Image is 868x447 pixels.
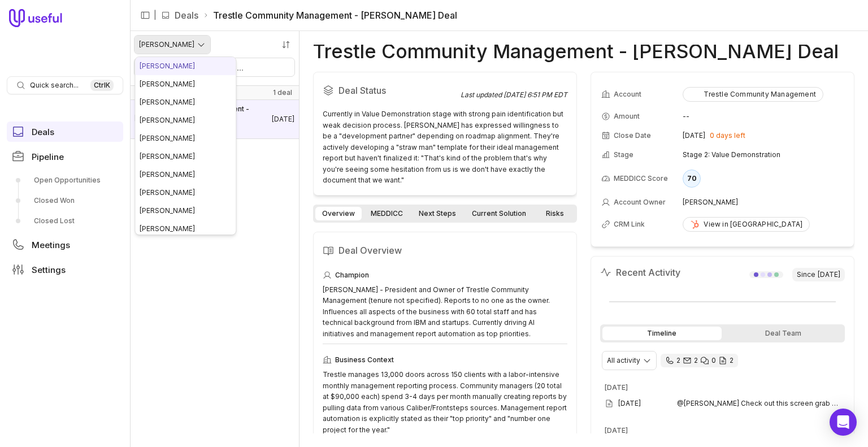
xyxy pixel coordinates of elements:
span: [PERSON_NAME] [140,188,195,197]
span: [PERSON_NAME] [140,62,195,70]
span: [PERSON_NAME] [140,80,195,88]
span: [PERSON_NAME] [140,224,195,233]
span: [PERSON_NAME] [140,116,195,124]
span: [PERSON_NAME] [140,98,195,106]
span: [PERSON_NAME] [140,134,195,142]
span: [PERSON_NAME] [140,206,195,215]
span: [PERSON_NAME] [140,170,195,179]
span: [PERSON_NAME] [140,152,195,160]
